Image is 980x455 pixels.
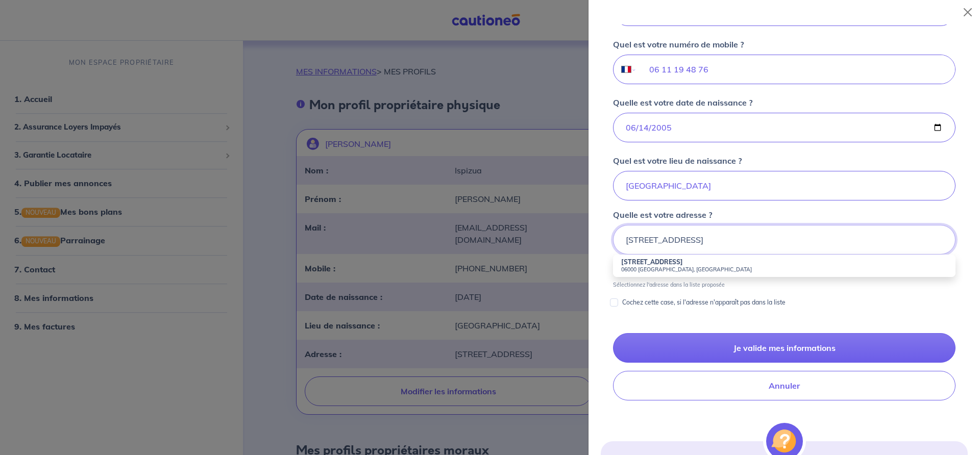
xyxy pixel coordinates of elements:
button: Annuler [613,371,955,400]
input: Paris [613,171,955,200]
p: Quel est votre lieu de naissance ? [613,155,742,167]
p: Quelle est votre date de naissance ? [613,96,752,109]
input: 01/01/1980 [613,113,955,142]
p: Quelle est votre adresse ? [613,209,712,221]
p: Quel est votre numéro de mobile ? [613,38,744,50]
p: Sélectionnez l'adresse dans la liste proposée [613,281,725,288]
button: Close [960,4,976,20]
input: 08 09 89 09 09 [637,55,955,84]
input: 11 rue de la liberté 75000 Paris [613,225,955,255]
button: Je valide mes informations [613,333,955,363]
p: Cochez cette case, si l'adresse n'apparaît pas dans la liste [622,296,786,309]
small: 06000 [GEOGRAPHIC_DATA], [GEOGRAPHIC_DATA] [621,266,947,273]
strong: [STREET_ADDRESS] [621,258,683,266]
